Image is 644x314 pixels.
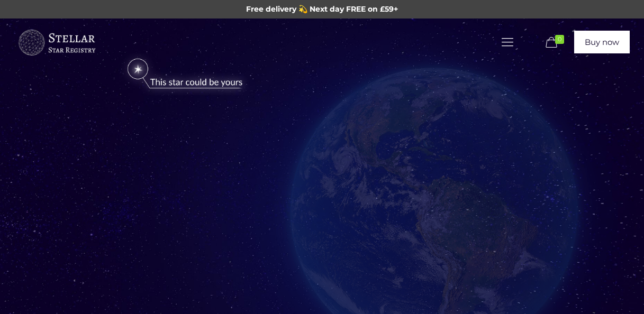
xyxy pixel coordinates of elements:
[246,4,398,14] span: Free delivery 💫 Next day FREE on £59+
[17,19,96,66] a: Buy a Star
[555,35,564,44] span: 0
[543,36,569,49] a: 0
[17,27,96,59] img: buyastar-logo-transparent
[574,31,630,53] a: Buy now
[114,53,256,95] img: star-could-be-yours.png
